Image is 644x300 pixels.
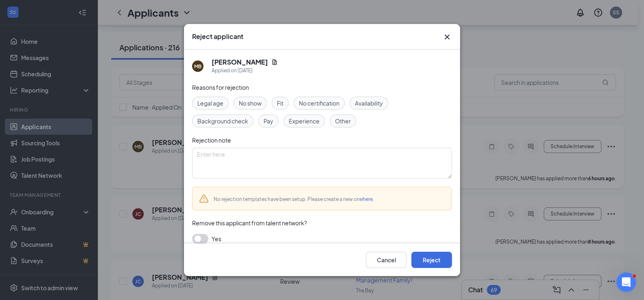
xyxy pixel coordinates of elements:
[363,196,373,202] a: here
[264,117,273,125] span: Pay
[192,84,249,91] span: Reasons for rejection
[192,219,307,227] span: Remove this applicant from talent network?
[212,234,221,244] span: Yes
[442,32,452,42] button: Close
[199,194,209,203] svg: Warning
[366,252,406,268] button: Cancel
[214,196,374,202] span: No rejection templates have been setup. Please create a new one .
[197,99,223,108] span: Legal age
[212,67,278,75] div: Applied on [DATE]
[411,252,452,268] button: Reject
[442,32,452,42] svg: Cross
[335,117,351,125] span: Other
[239,99,261,108] span: No show
[197,117,248,125] span: Background check
[212,58,268,67] h5: [PERSON_NAME]
[277,99,283,108] span: Fit
[289,117,320,125] span: Experience
[616,272,636,292] iframe: Intercom live chat
[299,99,339,108] span: No certification
[271,59,278,65] svg: Document
[355,99,383,108] span: Availability
[194,63,201,70] div: MB
[192,32,243,41] h3: Reject applicant
[192,136,231,144] span: Rejection note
